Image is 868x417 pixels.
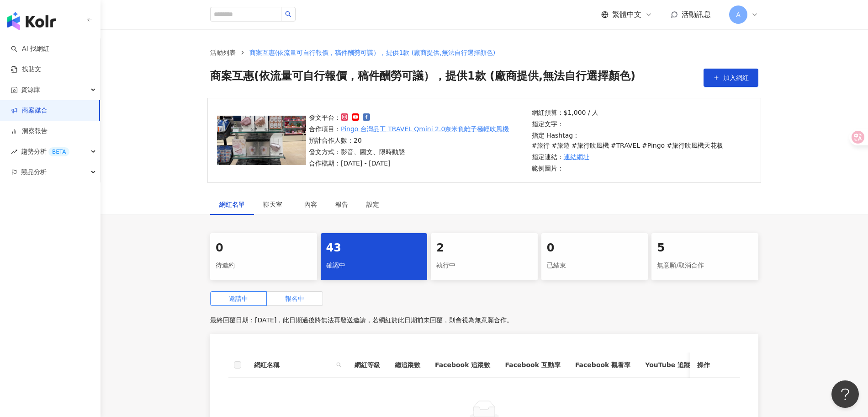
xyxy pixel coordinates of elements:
[532,163,749,173] p: 範例圖片：
[21,141,69,162] span: 趨勢分析
[611,140,640,150] p: #TRAVEL
[831,380,859,408] iframe: Help Scout Beacon - Open
[263,201,286,208] span: 聊天室
[309,124,509,134] p: 合作項目：
[498,353,567,378] th: Facebook 互動率
[341,124,509,134] a: Pingo 台灣品工 TRAVEL Qmini 2.0奈米負離子極輕吹風機
[217,116,306,165] img: Pingo 台灣品工 TRAVEL Qmini 2.0奈米負離子極輕吹風機
[568,353,638,378] th: Facebook 觀看率
[254,360,333,370] span: 網紅名稱
[690,353,740,378] th: 操作
[11,65,41,74] a: 找貼文
[347,353,387,378] th: 網紅等級
[657,258,753,273] div: 無意願/取消合作
[547,241,643,256] div: 0
[638,353,704,378] th: YouTube 追蹤數
[326,241,422,256] div: 43
[326,258,422,273] div: 確認中
[285,11,291,17] span: search
[11,149,17,155] span: rise
[532,130,749,150] p: 指定 Hashtag：
[564,152,589,162] a: 連結網址
[216,241,312,256] div: 0
[532,119,749,129] p: 指定文字：
[682,10,711,19] span: 活動訊息
[304,199,317,209] div: 內容
[723,74,749,81] span: 加入網紅
[532,152,749,162] p: 指定連結：
[612,10,641,20] span: 繁體中文
[736,10,741,20] span: A
[428,353,498,378] th: Facebook 追蹤數
[334,358,344,372] span: search
[336,362,342,368] span: search
[309,135,509,145] p: 預計合作人數：20
[21,162,47,182] span: 競品分析
[309,112,509,123] p: 發文平台：
[532,140,550,150] p: #旅行
[704,69,758,87] button: 加入網紅
[7,12,56,30] img: logo
[210,313,758,327] p: 最終回覆日期：[DATE]，此日期過後將無法再發送邀請，若網紅於此日期前未回覆，則會視為無意願合作。
[547,258,643,273] div: 已結束
[309,158,509,168] p: 合作檔期：[DATE] - [DATE]
[11,44,49,53] a: searchAI 找網紅
[551,140,570,150] p: #旅遊
[219,199,245,209] div: 網紅名單
[335,199,348,209] div: 報告
[436,258,532,273] div: 執行中
[657,241,753,256] div: 5
[11,106,48,115] a: 商案媒合
[208,48,238,58] a: 活動列表
[532,107,749,118] p: 網紅預算：$1,000 / 人
[229,295,248,302] span: 邀請中
[21,80,40,100] span: 資源庫
[48,147,69,156] div: BETA
[210,69,635,87] span: 商案互惠(依流量可自行報價，稿件酬勞可議），提供1款 (廠商提供,無法自行選擇顏色)
[216,258,312,273] div: 待邀約
[387,353,428,378] th: 總追蹤數
[642,140,665,150] p: #Pingo
[11,127,48,136] a: 洞察報告
[436,241,532,256] div: 2
[667,140,723,150] p: #旅行吹風機天花板
[285,295,304,302] span: 報名中
[572,140,609,150] p: #旅行吹風機
[366,199,379,209] div: 設定
[309,147,509,157] p: 發文方式：影音、圖文、限時動態
[249,49,495,56] span: 商案互惠(依流量可自行報價，稿件酬勞可議），提供1款 (廠商提供,無法自行選擇顏色)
